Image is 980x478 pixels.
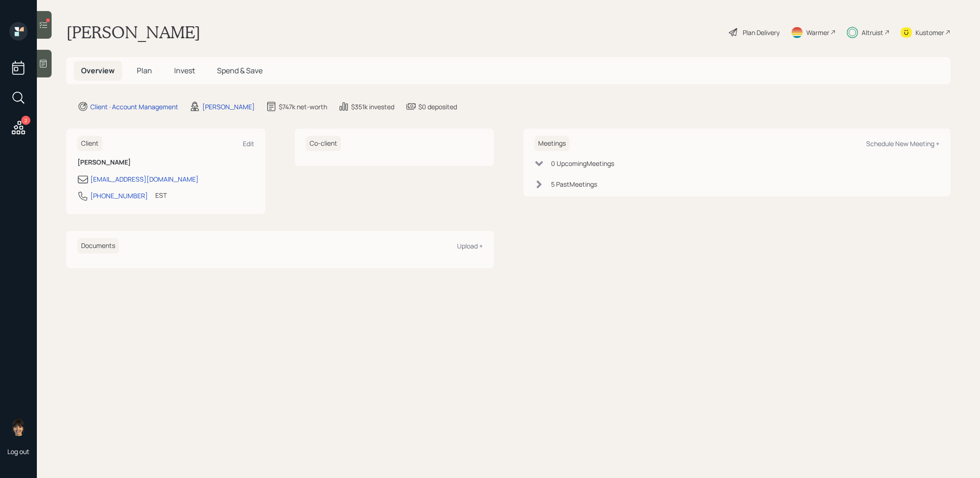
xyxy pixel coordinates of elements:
img: treva-nostdahl-headshot.png [9,418,28,436]
div: Client · Account Management [90,102,178,112]
div: [PERSON_NAME] [202,102,255,112]
div: [EMAIL_ADDRESS][DOMAIN_NAME] [90,174,199,184]
h6: Documents [77,238,119,254]
div: EST [155,190,167,200]
div: Plan Delivery [743,28,780,37]
div: $351k invested [351,102,394,112]
h6: Meetings [534,136,569,151]
div: Upload + [457,242,483,250]
div: Schedule New Meeting + [866,139,939,148]
span: Plan [137,65,152,76]
h6: Co-client [306,136,341,151]
div: Kustomer [915,28,944,37]
div: Warmer [806,28,829,37]
div: Edit [243,139,254,148]
h1: [PERSON_NAME] [66,22,200,42]
div: 2 [21,116,30,125]
span: Invest [174,65,195,76]
h6: [PERSON_NAME] [77,159,254,166]
div: Log out [7,447,29,456]
h6: Client [77,136,102,151]
div: [PHONE_NUMBER] [90,191,148,201]
div: 0 Upcoming Meeting s [551,159,614,168]
div: 5 Past Meeting s [551,179,597,189]
div: Altruist [862,28,883,37]
div: $747k net-worth [279,102,327,112]
div: $0 deposited [418,102,457,112]
span: Overview [81,65,115,76]
span: Spend & Save [217,65,263,76]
